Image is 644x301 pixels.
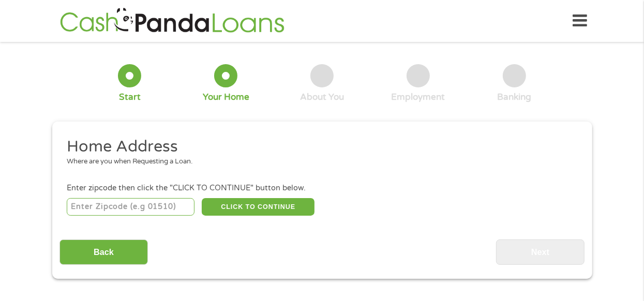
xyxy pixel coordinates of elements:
div: Where are you when Requesting a Loan. [67,157,570,167]
h2: Home Address [67,137,570,157]
input: Enter Zipcode (e.g 01510) [67,198,194,216]
div: Start [119,92,141,103]
div: Banking [497,92,531,103]
div: About You [300,92,344,103]
div: Your Home [203,92,249,103]
button: CLICK TO CONTINUE [202,198,314,216]
input: Back [59,239,148,265]
input: Next [496,239,585,265]
div: Enter zipcode then click the "CLICK TO CONTINUE" button below. [67,183,577,194]
div: Employment [391,92,445,103]
img: GetLoanNow Logo [57,6,288,36]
